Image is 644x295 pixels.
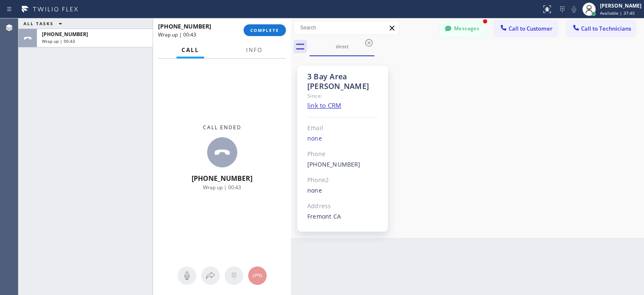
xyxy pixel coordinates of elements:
span: Call ended [203,124,241,131]
span: [PHONE_NUMBER] [42,31,88,38]
div: Since: [307,91,378,101]
span: Wrap up | 00:43 [203,184,241,191]
button: Call to Technicians [566,21,636,37]
div: Fremont CA [307,212,378,222]
button: ALL TASKS [18,18,70,29]
button: Info [241,42,267,58]
span: Wrap up | 00:43 [158,31,196,38]
button: COMPLETE [244,24,286,36]
span: Info [246,46,262,54]
input: Search [294,21,399,34]
span: Call to Customer [509,25,553,32]
div: Phone [307,149,378,159]
span: Available | 37:45 [600,10,635,16]
span: [PHONE_NUMBER] [192,174,252,183]
span: Wrap up | 00:43 [42,38,75,44]
span: COMPLETE [250,27,279,33]
span: [PHONE_NUMBER] [158,22,211,30]
div: 3 Bay Area [PERSON_NAME] [307,72,378,91]
div: [PERSON_NAME] [600,2,641,9]
div: Email [307,123,378,133]
div: direct [310,43,374,50]
button: Open directory [201,266,220,285]
span: Call to Technicians [581,25,631,32]
button: Open dialpad [225,266,243,285]
button: Mute [178,266,196,285]
div: Address [307,201,378,211]
span: Call [182,46,199,54]
button: Call to Customer [494,21,558,37]
button: Hang up [248,266,267,285]
div: none [307,186,378,196]
div: none [307,134,378,144]
a: link to CRM [307,101,341,110]
button: Call [177,42,204,58]
button: Messages [439,21,486,37]
a: [PHONE_NUMBER] [307,160,361,168]
button: Mute [568,3,580,15]
div: Phone2 [307,175,378,185]
span: ALL TASKS [23,21,54,26]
